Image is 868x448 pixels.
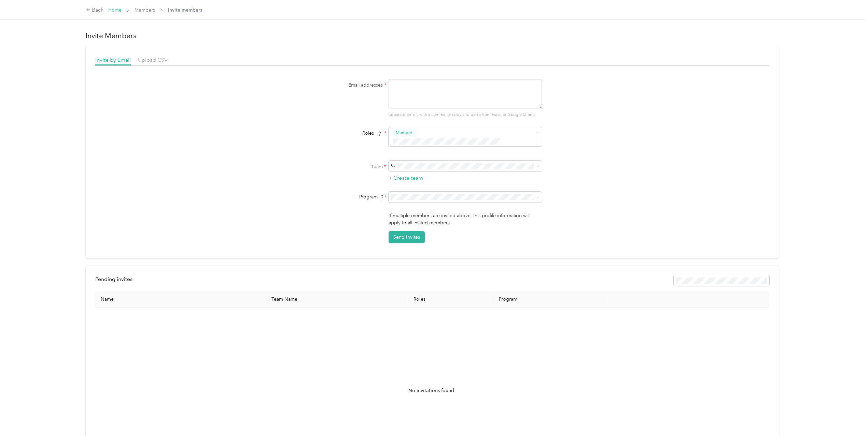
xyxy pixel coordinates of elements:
[301,163,386,170] label: Team
[396,130,412,136] span: Member
[95,275,137,286] div: left-menu
[493,291,607,308] th: Program
[266,291,408,308] th: Team Name
[86,6,104,14] div: Back
[674,275,769,286] div: Resend all invitations
[830,410,868,448] iframe: Everlance-gr Chat Button Frame
[135,7,155,13] a: Members
[389,112,542,118] p: Separate emails with a comma, or copy and paste from Excel or Google Sheets.
[389,174,423,182] button: + Create team
[95,57,131,63] span: Invite by Email
[391,129,417,137] button: Member
[408,291,493,308] th: Roles
[389,212,542,226] p: If multiple members are invited above, this profile information will apply to all invited members
[108,7,122,13] a: Home
[301,193,386,200] div: Program
[168,6,202,14] span: Invite members
[301,81,386,89] label: Email addresses
[95,291,266,308] th: Name
[360,128,384,138] span: Roles
[389,231,425,243] button: Send Invites
[95,276,132,282] span: Pending invites
[95,275,769,286] div: info-bar
[86,31,779,41] h1: Invite Members
[408,387,454,394] span: No invitations found
[138,57,168,63] span: Upload CSV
